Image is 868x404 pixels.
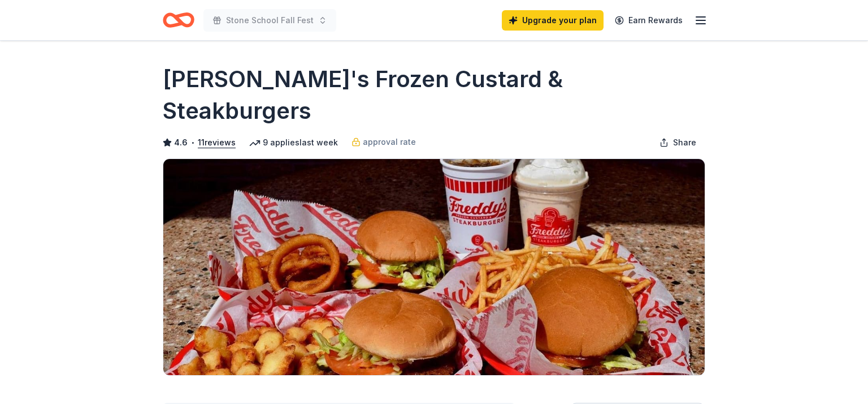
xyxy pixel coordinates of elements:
a: approval rate [351,135,416,149]
span: Share [673,136,696,149]
button: Stone School Fall Fest [203,9,336,32]
a: Upgrade your plan [502,10,604,31]
button: 11reviews [198,136,236,149]
a: Home [163,7,194,33]
button: Share [650,131,705,154]
h1: [PERSON_NAME]'s Frozen Custard & Steakburgers [163,63,705,127]
img: Image for Freddy's Frozen Custard & Steakburgers [163,159,705,375]
div: 9 applies last week [249,136,338,149]
span: • [191,138,195,147]
span: 4.6 [174,136,188,149]
a: Earn Rewards [608,10,689,31]
span: Stone School Fall Fest [226,14,314,27]
span: approval rate [363,135,416,149]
